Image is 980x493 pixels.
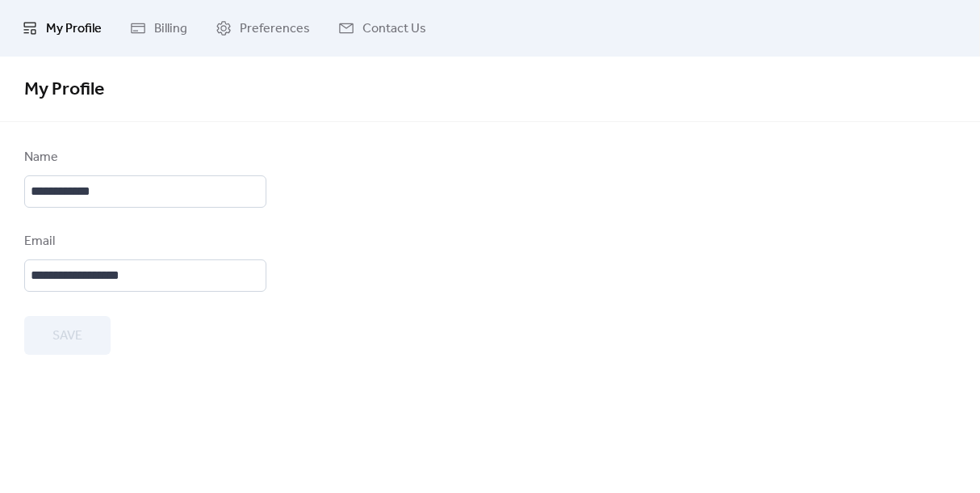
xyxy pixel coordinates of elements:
[46,19,102,39] span: My Profile
[154,19,187,39] span: Billing
[326,6,438,50] a: Contact Us
[118,6,199,50] a: Billing
[24,148,263,167] div: Name
[24,232,263,251] div: Email
[203,6,322,50] a: Preferences
[240,19,310,39] span: Preferences
[10,6,114,50] a: My Profile
[24,72,104,107] span: My Profile
[362,19,426,39] span: Contact Us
